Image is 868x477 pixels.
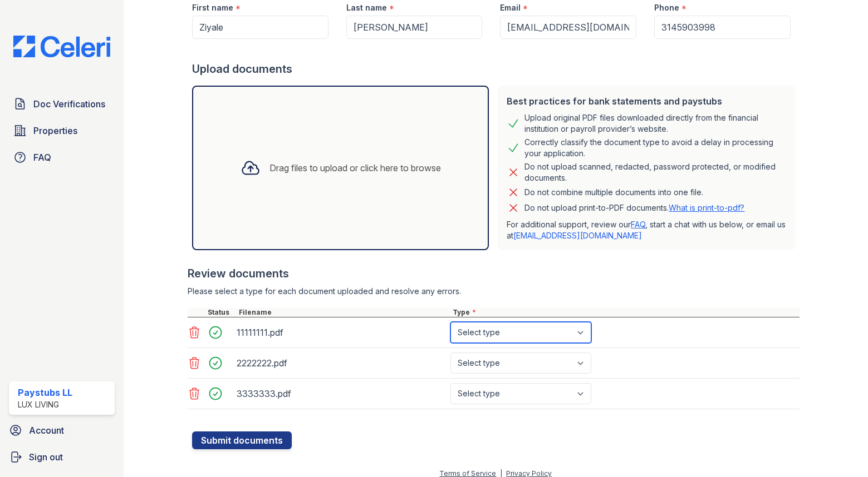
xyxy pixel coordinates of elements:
a: FAQ [631,220,645,229]
span: Account [29,424,64,437]
a: FAQ [9,146,115,168]
div: Do not combine multiple documents into one file. [524,186,703,199]
a: Doc Verifications [9,93,115,115]
div: Type [450,308,800,317]
a: What is print-to-pdf? [669,203,744,212]
div: Filename [237,308,450,317]
div: 3333333.pdf [237,385,446,403]
div: Review documents [188,266,800,281]
div: Upload original PDF files downloaded directly from the financial institution or payroll provider’... [524,112,786,135]
div: Please select a type for each document uploaded and resolve any errors. [188,286,800,297]
a: Account [4,419,119,441]
div: 11111111.pdf [237,324,446,341]
div: Paystubs LL [18,386,72,399]
label: Phone [654,2,679,13]
span: FAQ [33,151,51,164]
span: Doc Verifications [33,97,105,111]
div: Upload documents [192,61,800,77]
p: For additional support, review our , start a chat with us below, or email us at [507,219,786,241]
a: Sign out [4,446,119,468]
label: Email [500,2,521,13]
img: CE_Logo_Blue-a8612792a0a2168367f1c8372b55b34899dd931a85d93a1a3d3e32e68fde9ad4.png [4,36,119,57]
label: Last name [346,2,387,13]
div: 2222222.pdf [237,354,446,372]
div: Do not upload scanned, redacted, password protected, or modified documents. [524,161,786,183]
div: Correctly classify the document type to avoid a delay in processing your application. [524,137,786,159]
label: First name [192,2,233,13]
span: Properties [33,124,77,137]
div: Best practices for bank statements and paystubs [507,95,786,108]
div: Lux Living [18,399,72,410]
p: Do not upload print-to-PDF documents. [524,202,744,213]
button: Submit documents [192,431,292,449]
div: Status [205,308,237,317]
a: [EMAIL_ADDRESS][DOMAIN_NAME] [513,231,642,240]
a: Properties [9,120,115,142]
div: Drag files to upload or click here to browse [269,161,441,175]
span: Sign out [29,450,63,464]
